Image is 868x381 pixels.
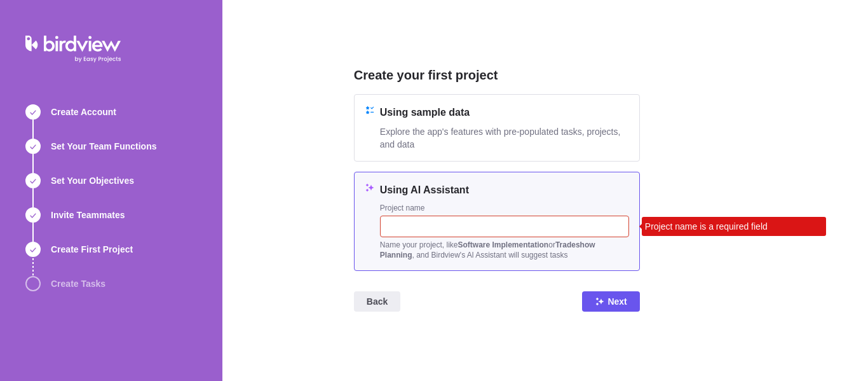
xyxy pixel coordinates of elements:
[380,125,629,151] span: Explore the app's features with pre-populated tasks, projects, and data
[51,209,125,221] span: Invite Teammates
[51,106,116,118] span: Create Account
[354,66,640,84] h2: Create your first project
[367,294,388,309] span: Back
[607,294,627,309] span: Next
[354,291,400,312] span: Back
[380,203,629,216] div: Project name
[51,277,105,290] span: Create Tasks
[380,240,629,260] div: Name your project, like or , and Birdview's Al Assistant will suggest tasks
[582,291,639,312] span: Next
[642,217,826,236] div: Project name is a required field
[458,240,549,249] b: Software Implementation
[380,183,629,198] h4: Using AI Assistant
[51,140,156,153] span: Set Your Team Functions
[380,105,629,120] h4: Using sample data
[51,243,133,256] span: Create First Project
[380,240,595,260] b: Tradeshow Planning
[51,174,134,187] span: Set Your Objectives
